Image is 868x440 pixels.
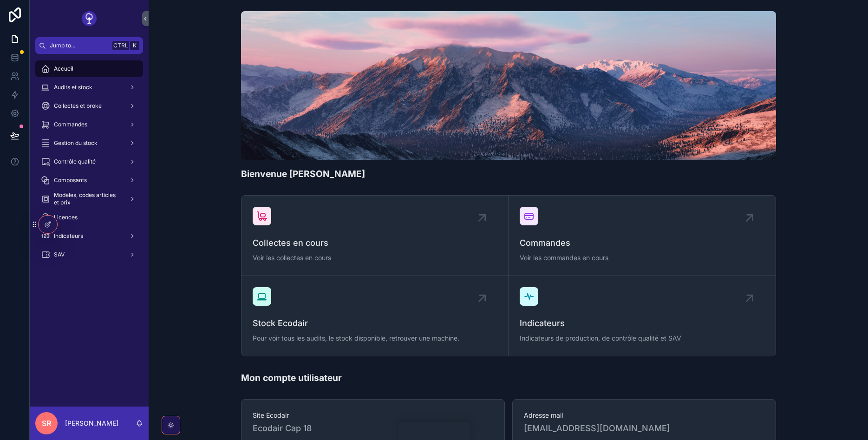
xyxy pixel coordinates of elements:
[54,139,98,147] span: Gestion du stock
[35,116,143,133] a: Commandes
[35,79,143,96] a: Audits et stock
[50,42,109,49] span: Jump to...
[54,191,122,206] span: Modèles, codes articles et prix
[524,411,764,420] span: Adresse mail
[241,371,342,384] h1: Mon compte utilisateur
[54,251,65,258] span: SAV
[54,102,102,110] span: Collectes et broke
[30,54,149,275] div: scrollable content
[35,60,143,77] a: Accueil
[35,246,143,263] a: SAV
[131,42,138,49] span: K
[35,98,143,114] a: Collectes et broke
[65,419,118,428] p: [PERSON_NAME]
[35,153,143,170] a: Contrôle qualité
[253,317,497,330] span: Stock Ecodair
[520,317,764,330] span: Indicateurs
[35,172,143,189] a: Composants
[54,214,78,221] span: Licences
[35,190,143,207] a: Modèles, codes articles et prix
[509,196,776,276] a: CommandesVoir les commandes en cours
[35,209,143,226] a: Licences
[54,84,92,91] span: Audits et stock
[35,37,143,54] button: Jump to...CtrlK
[82,11,97,26] img: App logo
[520,236,764,250] span: Commandes
[253,236,497,250] span: Collectes en cours
[54,232,83,240] span: Indicateurs
[54,177,87,184] span: Composants
[54,65,73,72] span: Accueil
[54,121,87,128] span: Commandes
[54,158,96,165] span: Contrôle qualité
[241,196,509,276] a: Collectes en coursVoir les collectes en cours
[253,334,497,343] span: Pour voir tous les audits, le stock disponible, retrouver une machine.
[35,228,143,244] a: Indicateurs
[253,411,493,420] span: Site Ecodair
[241,276,509,356] a: Stock EcodairPour voir tous les audits, le stock disponible, retrouver une machine.
[520,253,764,263] span: Voir les commandes en cours
[520,334,764,343] span: Indicateurs de production, de contrôle qualité et SAV
[524,422,764,435] span: [EMAIL_ADDRESS][DOMAIN_NAME]
[253,253,497,263] span: Voir les collectes en cours
[42,418,51,429] span: SR
[112,41,129,50] span: Ctrl
[253,422,312,435] span: Ecodair Cap 18
[241,167,365,180] h1: Bienvenue [PERSON_NAME]
[509,276,776,356] a: IndicateursIndicateurs de production, de contrôle qualité et SAV
[35,135,143,151] a: Gestion du stock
